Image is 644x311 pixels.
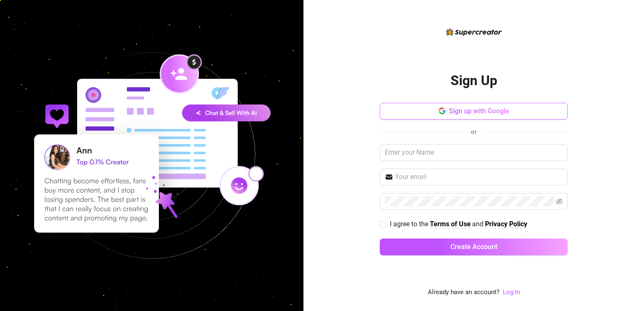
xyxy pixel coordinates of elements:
[395,172,563,182] input: Your email
[472,220,485,228] span: and
[430,220,471,228] strong: Terms of Use
[446,28,502,36] img: logo-BBDzfeDw.svg
[380,103,568,120] button: Sign up with Google
[556,198,563,205] span: eye-invisible
[485,220,527,229] a: Privacy Policy
[451,72,497,89] h2: Sign Up
[449,107,509,115] span: Sign up with Google
[503,287,520,298] a: Log In
[390,220,430,228] span: I agree to the
[485,220,527,228] strong: Privacy Policy
[471,128,477,136] span: or
[451,243,497,251] span: Create Account
[380,144,568,161] input: Enter your Name
[380,239,568,255] button: Create Account
[6,10,298,301] img: signup-background-D0MIrEPF.svg
[430,220,471,229] a: Terms of Use
[503,288,520,296] a: Log In
[428,287,499,298] span: Already have an account?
